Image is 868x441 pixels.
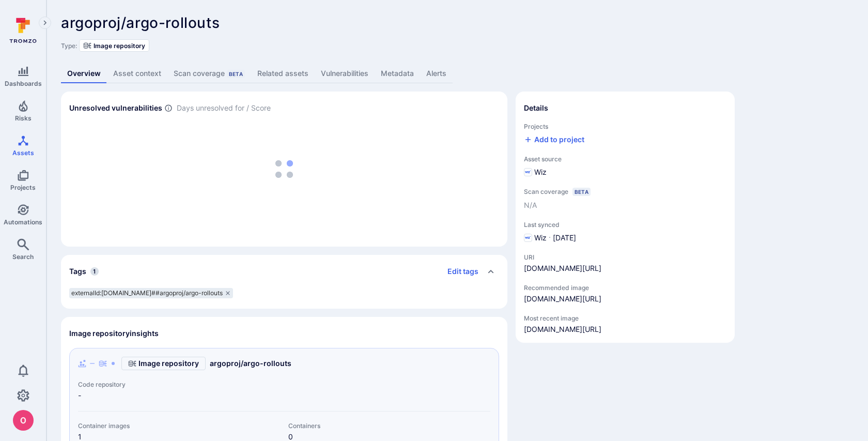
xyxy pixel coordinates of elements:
span: Asset source [524,155,726,163]
span: - [78,390,490,401]
span: Scan coverage [524,188,568,195]
a: quay.io/argoproj/argo-rollouts@sha256:5fe1681a5ee91c98a204c4efe5b47cbd95f9442dd861c544d9278ba77d8... [524,294,601,303]
span: Containers [288,422,490,430]
span: Most recent image [524,314,726,322]
a: Alerts [420,64,453,83]
a: Vulnerabilities [315,64,375,83]
a: Asset context [107,64,167,83]
h2: Image repository insights [69,328,159,339]
span: Dashboards [5,80,42,87]
a: argoproj/argo-rollouts [210,358,291,369]
span: most-recent-image [524,324,726,334]
span: [DOMAIN_NAME][URL] [524,263,601,273]
span: Days unresolved for / Score [177,103,271,114]
span: Recommended image [524,284,726,292]
a: quay.io/argoproj/argo-rollouts@sha256:5fe1681a5ee91c98a204c4efe5b47cbd95f9442dd861c544d9278ba77d8... [524,325,601,333]
span: Wiz [534,233,547,243]
span: Risks [15,114,32,122]
a: Metadata [375,64,420,83]
span: Assets [12,149,34,157]
div: Collapse tags [61,255,507,288]
a: Overview [61,64,107,83]
span: Code repository [78,381,490,388]
button: Expand navigation menu [39,17,51,29]
h2: Unresolved vulnerabilities [69,103,162,113]
span: URI [524,253,601,261]
span: Automations [4,218,42,226]
span: 1 [90,267,99,276]
span: recommended-image [524,294,726,304]
span: [DATE] [553,233,576,243]
a: 1 [78,432,82,441]
div: Asset tabs [61,64,854,83]
a: 0 [288,432,293,441]
i: Expand navigation menu [41,19,49,27]
button: Edit tags [439,263,478,280]
button: Add to project [524,134,584,145]
span: Number of vulnerabilities in status ‘Open’ ‘Triaged’ and ‘In process’ divided by score and scanne... [164,103,173,114]
span: Projects [524,123,726,130]
div: Wiz [524,167,547,177]
div: Scan coverage [174,68,245,79]
span: Type: [61,42,77,50]
img: ACg8ocJcCe-YbLxGm5tc0PuNRxmgP8aEm0RBXn6duO8aeMVK9zjHhw=s96-c [13,410,34,431]
span: Search [12,253,34,261]
div: externalId:[DOMAIN_NAME]##argoproj/argo-rollouts [69,288,233,298]
span: N/A [524,200,537,210]
span: Image repository [138,358,199,369]
h2: Tags [69,266,86,277]
a: Related assets [251,64,315,83]
span: externalId:[DOMAIN_NAME]##argoproj/argo-rollouts [71,289,223,297]
div: oleg malkov [13,410,34,431]
h2: Details [524,103,548,113]
span: Last synced [524,221,726,229]
span: Container images [78,422,280,430]
span: Image repository [94,42,145,50]
span: argoproj/argo-rollouts [61,14,220,32]
div: Beta [572,188,591,196]
p: · [549,233,551,243]
div: Beta [227,70,245,78]
span: Projects [10,184,36,191]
